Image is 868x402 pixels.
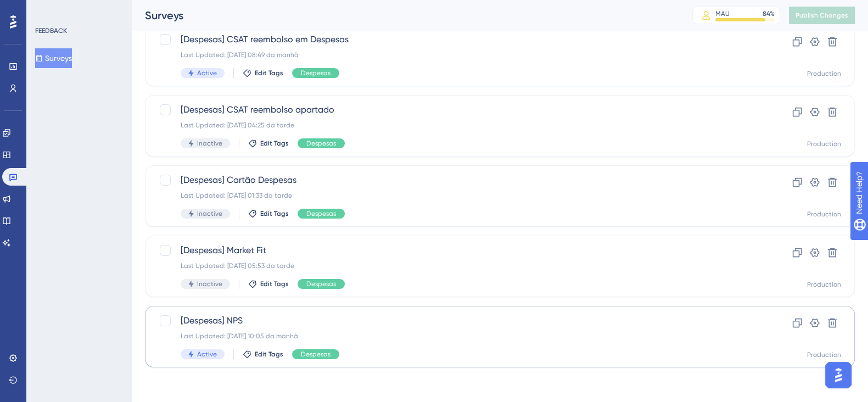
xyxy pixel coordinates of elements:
[255,69,283,77] span: Edit Tags
[715,9,730,18] div: MAU
[243,69,283,77] button: Edit Tags
[807,280,841,289] div: Production
[789,7,855,24] button: Publish Changes
[197,280,222,288] span: Inactive
[255,350,283,359] span: Edit Tags
[197,350,217,359] span: Active
[35,48,72,68] button: Surveys
[243,350,283,359] button: Edit Tags
[26,3,69,16] span: Need Help?
[197,209,222,218] span: Inactive
[796,11,848,20] span: Publish Changes
[807,69,841,78] div: Production
[260,139,289,148] span: Edit Tags
[306,209,336,218] span: Despesas
[822,359,855,392] iframe: UserGuiding AI Assistant Launcher
[248,139,289,148] button: Edit Tags
[260,209,289,218] span: Edit Tags
[197,69,217,77] span: Active
[763,9,775,18] div: 84 %
[306,280,336,288] span: Despesas
[35,26,67,35] div: FEEDBACK
[181,121,731,130] div: Last Updated: [DATE] 04:25 da tarde
[306,139,336,148] span: Despesas
[301,350,331,359] span: Despesas
[301,69,331,77] span: Despesas
[181,174,731,187] span: [Despesas] Cartão Despesas
[181,51,731,59] div: Last Updated: [DATE] 08:49 da manhã
[181,191,731,200] div: Last Updated: [DATE] 01:33 da tarde
[145,8,665,23] div: Surveys
[181,314,731,327] span: [Despesas] NPS
[181,33,731,46] span: [Despesas] CSAT reembolso em Despesas
[248,280,289,288] button: Edit Tags
[197,139,222,148] span: Inactive
[807,139,841,148] div: Production
[260,280,289,288] span: Edit Tags
[181,332,731,340] div: Last Updated: [DATE] 10:05 da manhã
[807,210,841,219] div: Production
[181,244,731,257] span: [Despesas] Market Fit
[248,209,289,218] button: Edit Tags
[181,103,731,116] span: [Despesas] CSAT reembolso apartado
[181,261,731,270] div: Last Updated: [DATE] 05:53 da tarde
[807,350,841,359] div: Production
